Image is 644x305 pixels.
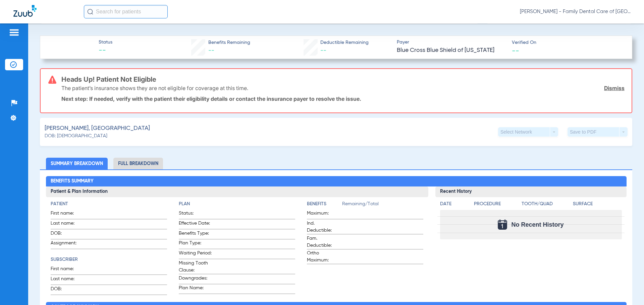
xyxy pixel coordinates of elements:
[179,230,212,239] span: Benefits Type:
[179,250,212,259] span: Waiting Period:
[51,286,84,295] span: DOB:
[522,201,571,208] h4: Tooth/Quad
[179,285,212,294] span: Plan Name:
[45,133,107,140] span: DOB: [DEMOGRAPHIC_DATA]
[320,39,369,46] span: Deductible Remaining
[474,201,520,210] app-breakdown-title: Procedure
[307,201,342,208] h4: Benefits
[61,76,625,83] h3: Heads Up! Patient Not Eligible
[307,201,342,210] app-breakdown-title: Benefits
[435,186,627,197] h3: Recent History
[208,39,250,46] span: Benefits Remaining
[307,220,340,234] span: Ind. Deductible:
[179,201,295,208] h4: Plan
[51,210,84,219] span: First name:
[13,5,37,17] img: Zuub Logo
[208,48,214,54] span: --
[474,201,520,208] h4: Procedure
[99,39,112,46] span: Status
[46,158,108,169] li: Summary Breakdown
[51,230,84,239] span: DOB:
[179,220,212,229] span: Effective Date:
[342,201,423,210] span: Remaining/Total
[573,201,622,208] h4: Surface
[512,47,519,54] span: --
[397,39,506,46] span: Payer
[307,235,340,249] span: Fam. Deductible:
[179,275,212,284] span: Downgrades:
[179,260,212,274] span: Missing Tooth Clause:
[51,220,84,229] span: Last name:
[520,8,631,15] span: [PERSON_NAME] - Family Dental Care of [GEOGRAPHIC_DATA]
[604,85,625,91] a: Dismiss
[397,46,506,55] span: Blue Cross Blue Shield of [US_STATE]
[9,28,19,36] img: hamburger-icon
[87,9,93,15] img: Search Icon
[99,46,112,56] span: --
[440,201,468,210] app-breakdown-title: Date
[307,210,340,219] span: Maximum:
[51,256,167,263] h4: Subscriber
[84,5,168,18] input: Search for patients
[179,210,212,219] span: Status:
[61,95,625,102] p: Next step: If needed, verify with the patient their eligibility details or contact the insurance ...
[307,250,340,264] span: Ortho Maximum:
[46,176,627,187] h2: Benefits Summary
[61,85,248,91] p: The patient’s insurance shows they are not eligible for coverage at this time.
[51,276,84,285] span: Last name:
[113,158,163,169] li: Full Breakdown
[51,240,84,249] span: Assignment:
[498,220,507,230] img: Calendar
[512,39,621,46] span: Verified On
[179,240,212,249] span: Plan Type:
[51,201,167,208] h4: Patient
[511,221,563,228] span: No Recent History
[46,186,428,197] h3: Patient & Plan Information
[51,265,84,275] span: First name:
[320,48,326,54] span: --
[440,201,468,208] h4: Date
[522,201,571,210] app-breakdown-title: Tooth/Quad
[573,201,622,210] app-breakdown-title: Surface
[48,76,56,84] img: error-icon
[45,124,150,133] span: [PERSON_NAME], [GEOGRAPHIC_DATA]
